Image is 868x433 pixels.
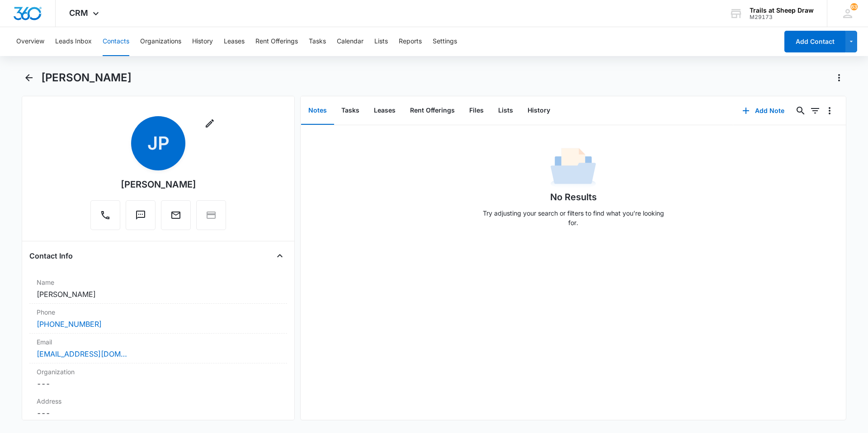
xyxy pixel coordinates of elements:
[37,319,102,329] a: [PHONE_NUMBER]
[550,190,597,204] h1: No Results
[161,200,191,230] button: Email
[832,71,846,85] button: Actions
[37,348,127,359] a: [EMAIL_ADDRESS][DOMAIN_NAME]
[29,334,287,363] div: Email[EMAIL_ADDRESS][DOMAIN_NAME]
[161,214,191,222] a: Email
[192,27,213,56] button: History
[822,104,837,118] button: Overflow Menu
[140,27,181,56] button: Organizations
[850,3,858,10] div: notifications count
[403,97,462,125] button: Rent Offerings
[334,97,367,125] button: Tasks
[255,27,298,56] button: Rent Offerings
[462,97,491,125] button: Files
[126,214,156,222] a: Text
[37,307,280,317] label: Phone
[367,97,403,125] button: Leases
[131,116,185,170] span: JP
[37,396,280,406] label: Address
[37,378,280,389] dd: ---
[37,337,280,347] label: Email
[273,249,287,263] button: Close
[337,27,363,56] button: Calendar
[478,208,668,227] p: Try adjusting your search or filters to find what you’re looking for.
[301,97,334,125] button: Notes
[121,178,196,191] div: [PERSON_NAME]
[29,393,287,423] div: Address---
[16,27,44,56] button: Overview
[374,27,388,56] button: Lists
[750,7,814,14] div: account name
[491,97,520,125] button: Lists
[399,27,422,56] button: Reports
[22,71,36,85] button: Back
[29,250,73,261] h4: Contact Info
[37,367,280,377] label: Organization
[750,14,814,20] div: account id
[37,408,280,419] dd: ---
[90,214,120,222] a: Call
[224,27,245,56] button: Leases
[309,27,326,56] button: Tasks
[103,27,129,56] button: Contacts
[41,71,132,85] h1: [PERSON_NAME]
[733,100,793,122] button: Add Note
[551,145,596,190] img: No Data
[55,27,92,56] button: Leads Inbox
[69,8,88,18] span: CRM
[520,97,557,125] button: History
[793,104,808,118] button: Search...
[850,3,858,10] span: 63
[90,200,120,230] button: Call
[37,289,280,300] dd: [PERSON_NAME]
[433,27,457,56] button: Settings
[29,304,287,334] div: Phone[PHONE_NUMBER]
[126,200,156,230] button: Text
[29,363,287,393] div: Organization---
[808,104,822,118] button: Filters
[29,274,287,304] div: Name[PERSON_NAME]
[37,278,280,287] label: Name
[784,31,845,52] button: Add Contact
